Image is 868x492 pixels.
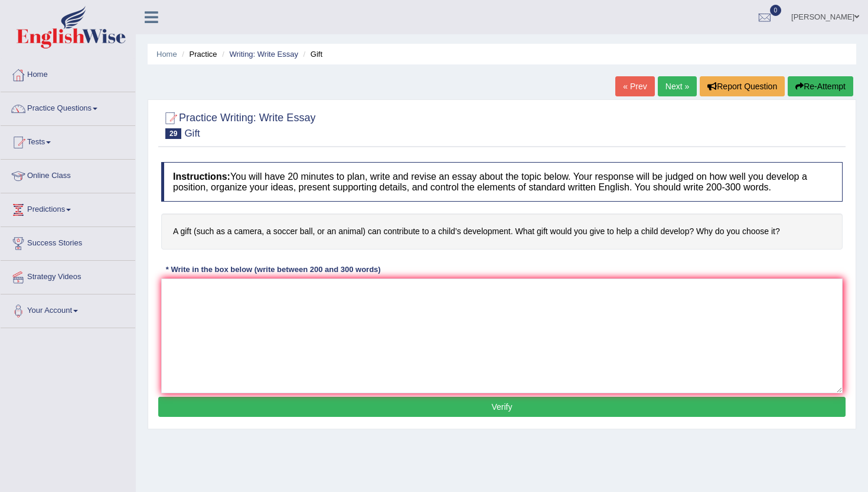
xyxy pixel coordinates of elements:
small: Gift [184,128,200,139]
a: Strategy Videos [1,261,135,290]
a: Your Account [1,294,135,324]
a: Success Stories [1,227,135,257]
b: Instructions: [173,171,230,182]
a: Next » [658,76,697,96]
span: 29 [165,128,181,139]
button: Verify [158,397,846,417]
a: Home [156,50,177,59]
button: Re-Attempt [788,76,853,96]
li: Gift [301,48,322,60]
a: Writing: Write Essay [229,50,298,59]
h4: A gift (such as a camera, a soccer ball, or an animal) can contribute to a child’s development. W... [161,213,843,250]
a: Practice Questions [1,92,135,122]
span: 0 [770,5,782,16]
a: « Prev [615,76,654,96]
li: Practice [179,48,217,60]
a: Online Class [1,160,135,189]
h2: Practice Writing: Write Essay [161,109,315,139]
h4: You will have 20 minutes to plan, write and revise an essay about the topic below. Your response ... [161,162,843,202]
a: Predictions [1,193,135,223]
button: Report Question [700,76,785,96]
a: Tests [1,126,135,156]
a: Home [1,59,135,88]
div: * Write in the box below (write between 200 and 300 words) [161,264,385,276]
